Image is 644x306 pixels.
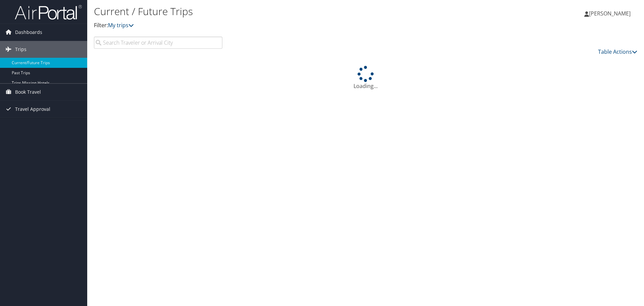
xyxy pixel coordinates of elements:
h1: Current / Future Trips [94,4,456,18]
a: Table Actions [598,48,637,55]
span: Trips [15,41,26,58]
span: [PERSON_NAME] [589,10,631,17]
span: Dashboards [15,24,42,41]
div: Loading... [94,66,637,90]
a: [PERSON_NAME] [584,3,637,24]
span: Book Travel [15,84,41,100]
input: Search Traveler or Arrival City [94,37,222,49]
img: airportal-logo.png [15,4,82,20]
span: Travel Approval [15,101,50,118]
a: My trips [108,21,134,29]
p: Filter: [94,21,456,30]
